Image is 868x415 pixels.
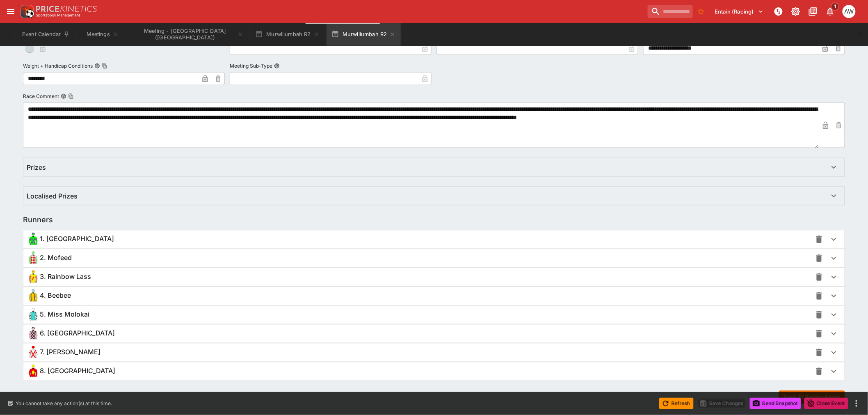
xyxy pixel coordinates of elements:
p: Race Comment [23,93,59,100]
img: rainbow-lass_64x64.png [27,271,40,284]
img: Sportsbook Management [36,14,80,17]
h6: Localised Prizes [27,192,78,201]
button: Meeting - Murwillumbah (AUS) [130,23,249,46]
button: Amanda Whitta [840,2,858,21]
button: NOT Connected to PK [771,4,786,19]
button: Documentation [806,4,820,19]
img: beebee_64x64.png [27,290,40,303]
button: Notifications [823,4,838,19]
button: Select Tenant [710,5,769,18]
button: Copy To Clipboard [102,63,107,69]
span: 3. Rainbow Lass [40,273,91,281]
button: Back To Racing Assist [779,391,845,404]
img: PriceKinetics Logo [18,3,34,20]
img: dusan_64x64.png [27,233,40,246]
button: Weight + Handicap ConditionsCopy To Clipboard [94,63,100,69]
p: You cannot take any action(s) at this time. [16,400,112,407]
span: 8. [GEOGRAPHIC_DATA] [40,367,115,376]
span: 2. Mofeed [40,254,72,262]
button: open drawer [3,4,18,19]
img: PriceKinetics [36,6,97,12]
img: mofeed_64x64.png [27,252,40,265]
span: 1 [831,2,840,11]
button: Event Calendar [17,23,75,46]
div: Amanda Whitta [843,5,856,18]
img: wendt_64x64.png [27,346,40,359]
h6: Prizes [27,163,46,172]
span: 6. [GEOGRAPHIC_DATA] [40,329,115,338]
h5: Runners [23,215,53,225]
button: Race CommentCopy To Clipboard [61,93,66,99]
button: No Bookmarks [694,5,708,18]
span: 7. [PERSON_NAME] [40,348,101,357]
button: Murwillumbah R2 [250,23,325,46]
button: Murwillumbah R2 [327,23,401,46]
span: 4. Beebee [40,292,71,300]
button: Meeting Sub-Type [274,63,280,69]
button: Send Snapshot [750,398,801,409]
span: 5. Miss Molokai [40,310,89,319]
p: Weight + Handicap Conditions [23,62,93,69]
button: Copy To Clipboard [68,93,74,99]
button: Refresh [659,398,694,409]
p: Meeting Sub-Type [230,62,272,69]
button: Close Event [804,398,848,409]
button: more [852,399,861,408]
img: bowdarcie_64x64.png [27,327,40,340]
img: hare-street_64x64.png [27,365,40,378]
img: miss-molokai_64x64.png [27,308,40,322]
button: Meetings [76,23,129,46]
input: search [648,5,693,18]
button: Toggle light/dark mode [788,4,803,19]
span: 1. [GEOGRAPHIC_DATA] [40,235,114,244]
